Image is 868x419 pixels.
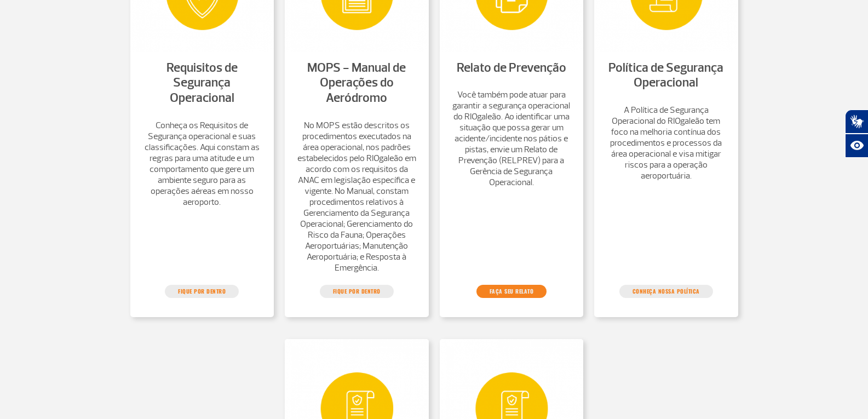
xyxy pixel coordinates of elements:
button: Abrir tradutor de língua de sinais. [845,110,868,134]
a: Você também pode atuar para garantir a segurança operacional do RIOgaleão. Ao identificar uma sit... [451,89,573,188]
a: Conheça os Requisitos de Segurança operacional e suas classificações. Aqui constam as regras para... [141,120,263,208]
div: Plugin de acessibilidade da Hand Talk. [845,110,868,158]
a: A Política de Segurança Operacional do RIOgaleão tem foco na melhoria contínua dos procedimentos ... [605,105,727,181]
a: CONHEÇA NOSSA POLÍTICA [619,285,713,298]
a: Requisitos de Segurança Operacional [166,60,238,106]
a: MOPS - Manual de Operações do Aeródromo [307,60,406,106]
a: Faça seu relato [476,285,547,298]
a: Relato de Prevenção [457,60,566,76]
a: No MOPS estão descritos os procedimentos executados na área operacional, nos padrões estabelecido... [296,120,418,273]
a: FIQUE POR DENTRO [320,285,394,298]
button: Abrir recursos assistivos. [845,134,868,158]
a: FIQUE POR DENTRO [165,285,239,298]
a: Política de Segurança Operacional [608,60,723,91]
